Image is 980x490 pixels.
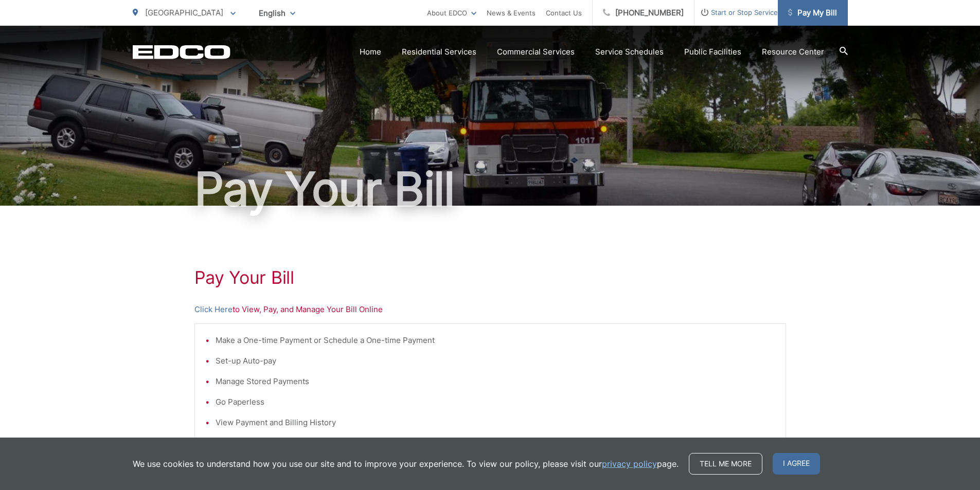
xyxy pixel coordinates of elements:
a: Contact Us [546,7,582,19]
span: [GEOGRAPHIC_DATA] [145,8,223,17]
a: News & Events [487,7,536,19]
a: Click Here [194,303,233,316]
a: EDCD logo. Return to the homepage. [133,45,230,59]
p: We use cookies to understand how you use our site and to improve your experience. To view our pol... [133,458,679,470]
p: to View, Pay, and Manage Your Bill Online [194,303,786,316]
a: About EDCO [427,7,476,19]
span: English [251,4,303,22]
a: Resource Center [762,46,824,58]
a: Public Facilities [684,46,741,58]
li: Manage Stored Payments [216,375,775,388]
li: Set-up Auto-pay [216,355,775,367]
a: Residential Services [402,46,476,58]
a: Tell me more [689,453,762,475]
a: Home [360,46,381,58]
a: Service Schedules [595,46,664,58]
span: Pay My Bill [788,7,837,19]
h1: Pay Your Bill [133,164,848,215]
h1: Pay Your Bill [194,267,786,288]
li: View Payment and Billing History [216,416,775,429]
span: I agree [773,453,820,475]
li: Make a One-time Payment or Schedule a One-time Payment [216,334,775,347]
a: Commercial Services [497,46,575,58]
li: Go Paperless [216,396,775,408]
a: privacy policy [602,458,657,470]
